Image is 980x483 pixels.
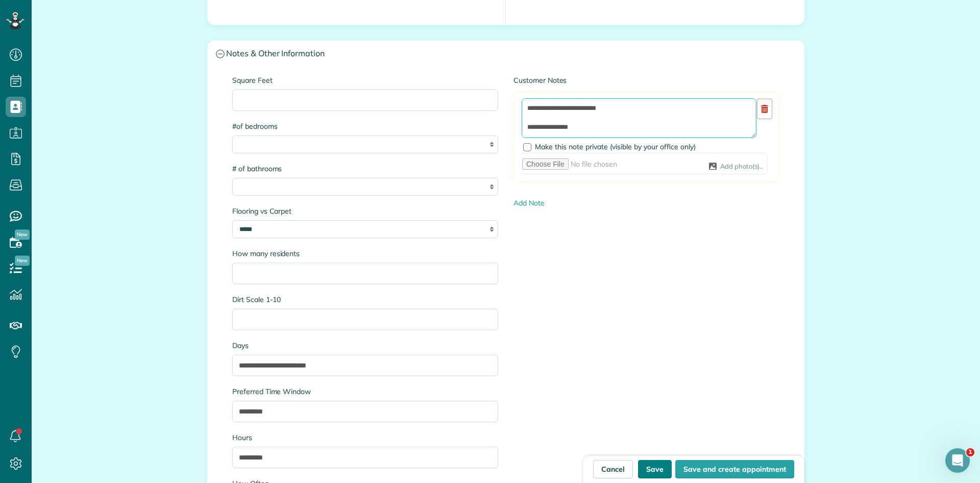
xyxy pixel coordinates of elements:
[208,41,804,67] a: Notes & Other Information
[15,229,30,240] span: New
[232,294,498,305] label: Dirt Scale 1-10
[232,248,498,259] label: How many residents
[593,460,633,478] a: Cancel
[232,432,498,443] label: Hours
[232,386,498,397] label: Preferred Time Window
[232,121,498,131] label: #of bedrooms
[966,448,974,456] span: 1
[675,460,794,478] button: Save and create appointment
[945,448,970,473] iframe: Intercom live chat
[232,340,498,351] label: Days
[232,75,498,85] label: Square Feet
[513,75,779,85] label: Customer Notes
[232,206,498,216] label: Flooring vs Carpet
[638,460,672,478] button: Save
[513,198,545,208] a: Add Note
[535,142,696,151] span: Make this note private (visible by your office only)
[15,256,30,266] span: New
[232,164,498,174] label: # of bathrooms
